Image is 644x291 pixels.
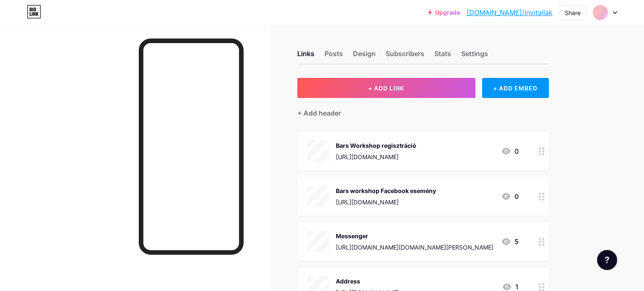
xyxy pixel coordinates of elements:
span: + ADD LINK [368,85,404,92]
div: Address [336,277,399,286]
div: + Add header [297,108,341,118]
div: [URL][DOMAIN_NAME] [336,198,436,206]
div: Bars Workshop regisztráció [336,141,416,150]
div: 0 [501,146,519,156]
a: [DOMAIN_NAME]/invitallak [467,8,553,18]
div: Subscribers [386,49,424,64]
div: Share [565,8,581,17]
div: Stats [434,49,451,64]
button: + ADD LINK [297,78,475,98]
div: Settings [461,49,488,64]
div: + ADD EMBED [482,78,549,98]
div: [URL][DOMAIN_NAME][DOMAIN_NAME][PERSON_NAME] [336,243,493,252]
div: 5 [501,237,519,247]
a: Upgrade [428,9,460,16]
div: 0 [501,191,519,201]
div: [URL][DOMAIN_NAME] [336,152,416,161]
div: Links [297,49,314,64]
div: Posts [325,49,343,64]
div: Messenger [336,232,493,240]
div: Bars workshop Facebook esemény [336,186,436,195]
div: Design [353,49,376,64]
